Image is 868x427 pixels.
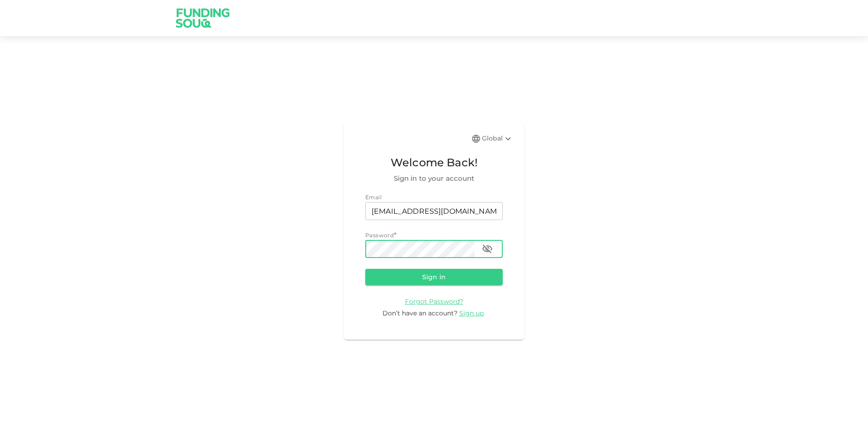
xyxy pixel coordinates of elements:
[365,194,382,201] span: Email
[365,173,503,184] span: Sign in to your account
[365,202,503,220] input: email
[365,154,503,171] span: Welcome Back!
[365,232,394,239] span: Password
[365,269,503,285] button: Sign in
[459,309,484,317] span: Sign up
[405,297,463,305] a: Forgot Password?
[365,240,475,258] input: password
[382,309,458,317] span: Don’t have an account?
[482,133,514,144] div: Global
